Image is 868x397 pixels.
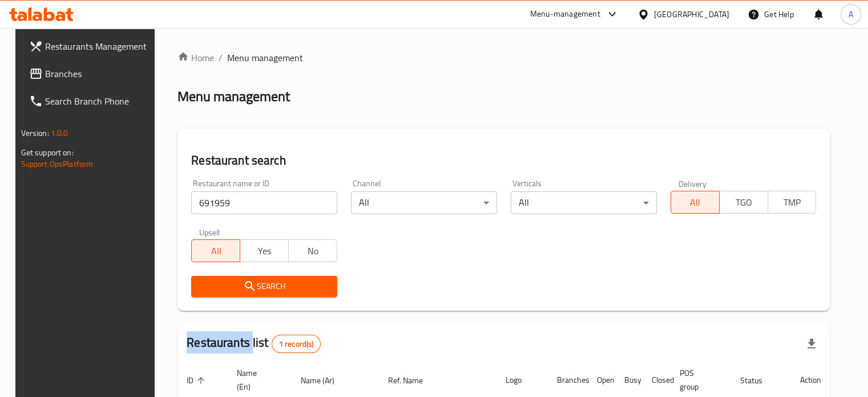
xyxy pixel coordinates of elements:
[530,7,600,21] div: Menu-management
[177,51,214,65] a: Home
[849,8,853,21] span: A
[240,239,289,262] button: Yes
[511,191,657,214] div: All
[21,145,74,160] span: Get support on:
[199,228,220,236] label: Upsell
[676,194,715,211] span: All
[45,67,151,81] span: Branches
[719,191,768,214] button: TGO
[351,191,497,214] div: All
[724,194,764,211] span: TGO
[227,51,303,65] span: Menu management
[45,94,151,108] span: Search Branch Phone
[177,87,290,106] h2: Menu management
[191,191,337,214] input: Search for restaurant name or ID..
[187,374,208,387] span: ID
[51,126,68,141] span: 1.0.0
[740,374,777,387] span: Status
[21,126,49,141] span: Version:
[196,243,236,259] span: All
[20,60,160,87] a: Branches
[200,279,328,294] span: Search
[245,243,284,259] span: Yes
[20,33,160,60] a: Restaurants Management
[671,191,720,214] button: All
[191,152,816,169] h2: Restaurant search
[45,39,151,53] span: Restaurants Management
[20,87,160,115] a: Search Branch Phone
[191,276,337,297] button: Search
[301,374,349,387] span: Name (Ar)
[288,239,337,262] button: No
[237,366,278,394] span: Name (En)
[187,334,321,353] h2: Restaurants list
[768,191,817,214] button: TMP
[191,239,240,262] button: All
[388,374,438,387] span: Ref. Name
[21,157,94,171] a: Support.OpsPlatform
[679,366,717,394] span: POS group
[272,339,321,350] span: 1 record(s)
[177,51,830,65] nav: breadcrumb
[773,194,812,211] span: TMP
[219,51,223,65] li: /
[293,243,333,259] span: No
[654,8,729,21] div: [GEOGRAPHIC_DATA]
[679,179,707,187] label: Delivery
[798,330,825,358] div: Export file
